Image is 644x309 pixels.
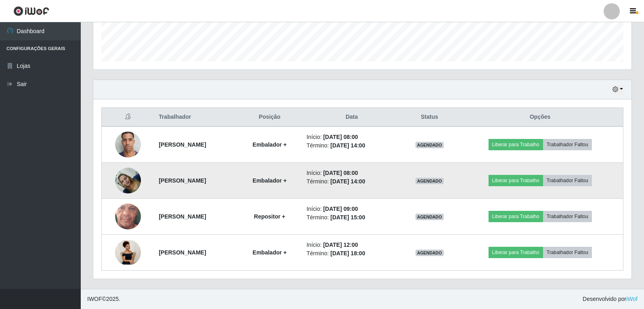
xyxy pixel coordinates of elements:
li: Término: [306,249,397,258]
button: Trabalhador Faltou [543,247,592,258]
li: Início: [306,241,397,249]
span: IWOF [87,296,102,302]
time: [DATE] 14:00 [330,178,365,185]
li: Término: [306,213,397,222]
img: 1757951720954.jpeg [115,163,141,198]
strong: Embalador + [253,249,287,256]
time: [DATE] 08:00 [323,134,358,140]
li: Início: [306,133,397,141]
strong: Embalador + [253,141,287,148]
th: Opções [457,108,623,127]
span: AGENDADO [415,250,444,256]
button: Trabalhador Faltou [543,175,592,186]
a: iWof [626,296,638,302]
time: [DATE] 18:00 [330,250,365,256]
img: 1757454184631.jpeg [115,240,141,264]
th: Trabalhador [154,108,237,127]
span: Desenvolvido por [583,295,638,303]
strong: [PERSON_NAME] [159,213,206,220]
button: Trabalhador Faltou [543,211,592,222]
button: Liberar para Trabalho [489,211,543,222]
strong: Embalador + [253,177,287,184]
time: [DATE] 09:00 [323,206,358,212]
strong: [PERSON_NAME] [159,141,206,148]
li: Início: [306,205,397,213]
strong: [PERSON_NAME] [159,249,206,256]
img: 1725533937755.jpeg [115,188,141,245]
th: Posição [237,108,302,127]
li: Término: [306,141,397,150]
img: 1698511606496.jpeg [115,127,141,162]
th: Status [402,108,457,127]
th: Data [302,108,402,127]
button: Liberar para Trabalho [489,139,543,150]
span: AGENDADO [415,214,444,220]
span: © 2025 . [87,295,120,303]
span: AGENDADO [415,142,444,148]
img: CoreUI Logo [13,6,49,16]
button: Liberar para Trabalho [489,247,543,258]
strong: [PERSON_NAME] [159,177,206,184]
button: Trabalhador Faltou [543,139,592,150]
time: [DATE] 12:00 [323,242,358,248]
li: Término: [306,177,397,186]
strong: Repositor + [254,213,285,220]
time: [DATE] 14:00 [330,142,365,149]
time: [DATE] 08:00 [323,170,358,176]
li: Início: [306,169,397,177]
time: [DATE] 15:00 [330,214,365,221]
button: Liberar para Trabalho [489,175,543,186]
span: AGENDADO [415,178,444,184]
